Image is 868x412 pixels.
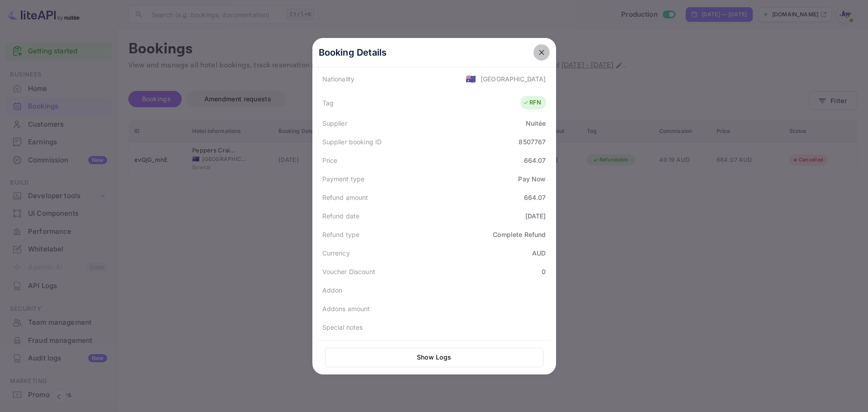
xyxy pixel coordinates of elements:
[325,348,543,367] button: Show Logs
[322,211,360,221] div: Refund date
[322,118,347,128] div: Supplier
[322,98,334,108] div: Tag
[322,248,350,258] div: Currency
[322,322,363,332] div: Special notes
[322,285,343,295] div: Addon
[526,118,546,128] div: Nuitée
[322,193,368,202] div: Refund amount
[466,71,476,87] span: United States
[481,74,546,84] div: [GEOGRAPHIC_DATA]
[493,230,546,239] div: Complete Refund
[322,156,338,165] div: Price
[523,98,541,107] div: RFN
[322,174,365,184] div: Payment type
[322,230,360,239] div: Refund type
[542,267,546,276] div: 0
[533,44,550,61] button: close
[525,211,546,221] div: [DATE]
[519,137,546,147] div: 8507767
[322,137,382,147] div: Supplier booking ID
[322,267,375,276] div: Voucher Discount
[322,304,370,313] div: Addons amount
[524,156,546,165] div: 664.07
[518,174,546,184] div: Pay Now
[532,248,546,258] div: AUD
[524,193,546,202] div: 664.07
[319,46,387,59] p: Booking Details
[322,74,355,84] div: Nationality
